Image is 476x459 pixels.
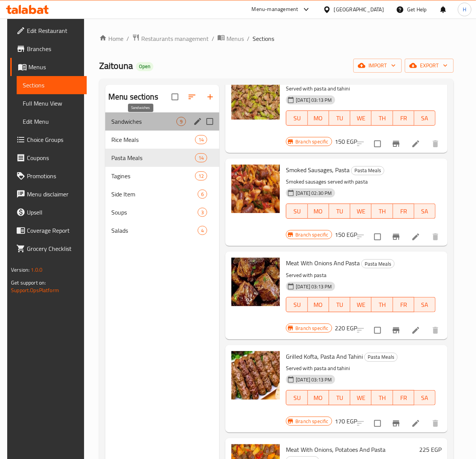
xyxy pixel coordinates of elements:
span: Branch specific [292,138,331,145]
span: FR [396,113,411,124]
span: 6 [198,191,207,198]
span: Promotions [27,171,81,180]
button: Branch-specific-item [387,414,405,433]
span: MO [311,113,326,124]
span: TU [332,392,347,403]
img: Smoked Sausages, Pasta [231,165,280,213]
div: Salads4 [105,221,219,240]
span: MO [311,206,326,217]
a: Edit menu item [411,419,420,428]
button: WE [350,204,371,219]
h6: 150 EGP [335,229,357,240]
li: / [212,34,214,43]
a: Coupons [10,149,87,167]
button: export [405,59,454,73]
span: Tagines [111,171,195,180]
div: Tagines12 [105,167,219,185]
button: FR [393,390,414,405]
a: Full Menu View [17,94,87,112]
span: Sections [253,34,274,43]
div: Rice Meals14 [105,131,219,149]
span: Select to update [370,322,385,338]
button: SA [414,204,435,219]
div: Menu-management [252,5,298,14]
span: Sort sections [183,88,201,106]
button: FR [393,110,414,126]
img: Liver, Pasta And Tahini [231,71,280,120]
button: SU [286,110,307,126]
span: Select to update [370,415,385,431]
span: Pasta Meals [351,166,384,175]
button: Add section [201,88,219,106]
span: FR [396,206,411,217]
span: TU [332,299,347,310]
span: Pasta Meals [365,353,397,361]
p: Served with pasta and tahini [286,364,435,373]
span: FR [396,392,411,403]
span: Select to update [370,229,385,245]
span: H [463,5,466,14]
span: Grilled Kofta, Pasta And Tahini [286,351,363,362]
span: Edit Menu [23,117,81,126]
button: delete [426,228,445,246]
a: Menu disclaimer [10,185,87,203]
button: SA [414,110,435,126]
span: Side Item [111,190,198,199]
span: Restaurants management [141,34,209,43]
a: Grocery Checklist [10,240,87,258]
span: Branch specific [292,231,331,238]
span: SA [417,113,432,124]
span: Meat With Onions, Potatoes And Pasta [286,444,385,455]
a: Edit menu item [411,326,420,335]
button: TU [329,204,350,219]
span: Version: [11,265,30,275]
button: TH [371,110,393,126]
span: Select to update [370,136,385,152]
a: Edit Menu [17,112,87,131]
span: 14 [195,154,207,162]
span: MO [311,392,326,403]
a: Branches [10,40,87,58]
span: SA [417,206,432,217]
button: TU [329,297,350,312]
a: Choice Groups [10,131,87,149]
button: TU [329,110,350,126]
button: edit [192,116,203,127]
span: Menu disclaimer [27,190,81,199]
span: SU [289,299,304,310]
span: Menus [226,34,244,43]
nav: breadcrumb [99,34,454,44]
span: Branch specific [292,418,331,425]
span: Branches [27,44,81,53]
li: / [126,34,129,43]
a: Edit menu item [411,232,420,241]
span: [DATE] 03:13 PM [293,96,335,104]
button: Branch-specific-item [387,321,405,339]
span: Pasta Meals [362,260,394,268]
span: WE [353,113,368,124]
span: Meat With Onions And Pasta [286,257,360,269]
div: items [176,117,186,126]
span: Edit Restaurant [27,26,81,35]
button: MO [308,390,329,405]
div: Pasta Meals14 [105,149,219,167]
div: Open [136,62,153,71]
button: WE [350,297,371,312]
button: import [353,59,402,73]
div: items [195,135,207,144]
button: WE [350,110,371,126]
span: TH [375,392,390,403]
span: export [411,61,448,70]
button: SU [286,204,307,219]
h6: 170 EGP [335,416,357,426]
button: FR [393,297,414,312]
span: TU [332,113,347,124]
span: Smoked Sausages, Pasta [286,164,350,176]
p: Smoked sausages served with pasta [286,177,435,187]
span: WE [353,299,368,310]
span: SA [417,392,432,403]
span: [DATE] 02:30 PM [293,190,335,197]
span: 9 [177,118,186,125]
a: Edit Restaurant [10,22,87,40]
button: MO [308,297,329,312]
